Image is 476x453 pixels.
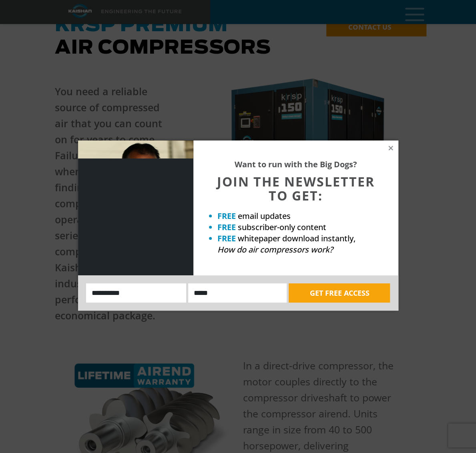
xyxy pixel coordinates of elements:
button: Close [387,144,394,152]
button: GET FREE ACCESS [289,283,390,303]
em: How do air compressors work? [217,244,333,255]
span: subscriber-only content [238,222,326,233]
strong: FREE [217,233,236,244]
strong: Want to run with the Big Dogs? [235,159,357,170]
strong: FREE [217,210,236,221]
span: email updates [238,210,291,221]
strong: FREE [217,222,236,233]
span: whitepaper download instantly, [238,233,355,244]
input: Email [188,283,287,303]
input: Name: [86,283,187,303]
span: JOIN THE NEWSLETTER TO GET: [217,173,375,204]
